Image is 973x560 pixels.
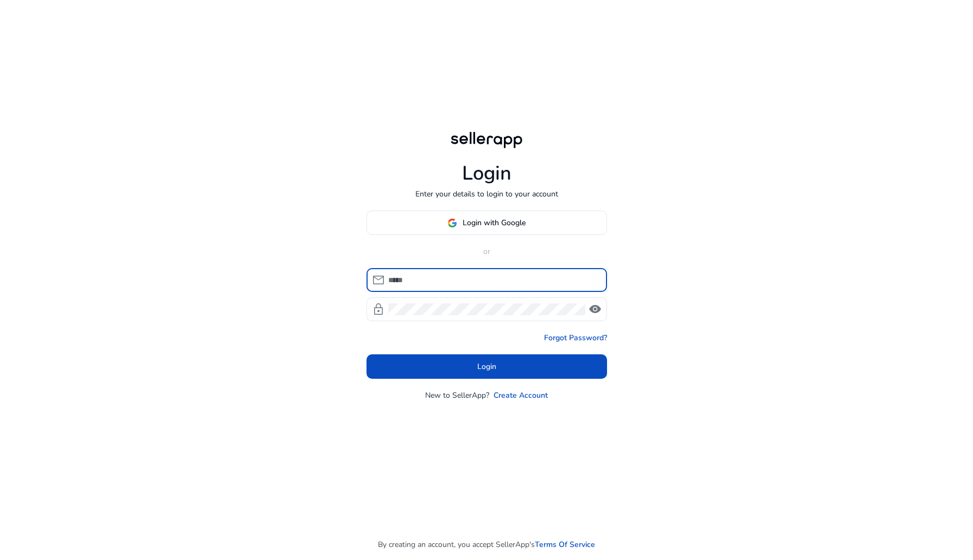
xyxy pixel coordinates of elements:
[367,246,607,257] p: or
[544,332,607,343] a: Forgot Password?
[447,218,457,228] img: google-logo.svg
[415,188,558,200] p: Enter your details to login to your account
[367,354,607,379] button: Login
[372,303,385,316] span: lock
[494,390,548,401] a: Create Account
[477,361,496,372] span: Login
[462,162,511,185] h1: Login
[535,539,595,550] a: Terms Of Service
[425,390,489,401] p: New to SellerApp?
[589,303,602,316] span: visibility
[367,211,607,235] button: Login with Google
[372,273,385,287] span: mail
[463,217,526,228] span: Login with Google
